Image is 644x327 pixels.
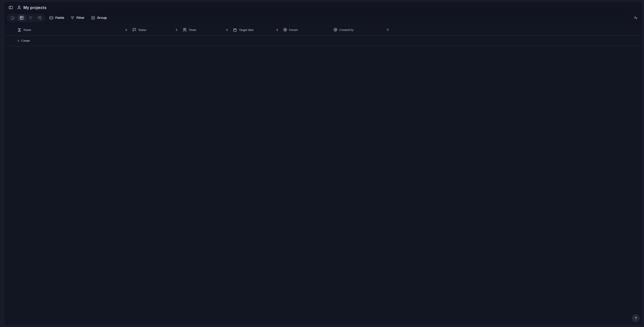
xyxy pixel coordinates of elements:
[21,38,30,43] span: Create
[76,15,85,20] span: Filter
[97,15,107,20] span: Group
[239,27,254,32] span: Target date
[47,14,66,22] button: Fields
[339,27,354,32] span: Created by
[89,14,109,22] button: Group
[23,5,47,11] h2: My projects
[55,15,64,20] span: Fields
[289,27,298,32] span: Owner
[138,27,146,32] span: Status
[23,27,31,32] span: Name
[189,27,196,32] span: Team
[68,14,87,22] button: Filter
